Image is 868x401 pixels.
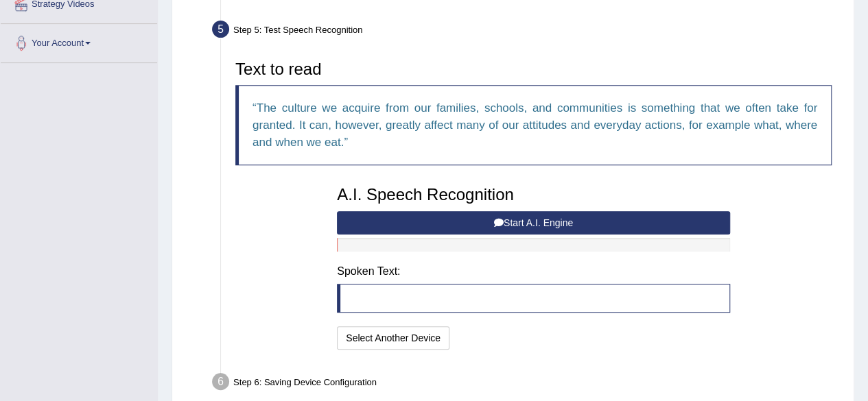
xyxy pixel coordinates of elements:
h4: Spoken Text: [337,265,730,278]
button: Select Another Device [337,326,449,350]
a: Your Account [1,24,157,58]
div: Step 5: Test Speech Recognition [206,16,847,47]
div: Step 6: Saving Device Configuration [206,369,847,399]
h3: A.I. Speech Recognition [337,186,730,204]
q: The culture we acquire from our families, schools, and communities is something that we often tak... [253,101,817,149]
h3: Text to read [235,60,832,78]
button: Start A.I. Engine [337,211,730,234]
